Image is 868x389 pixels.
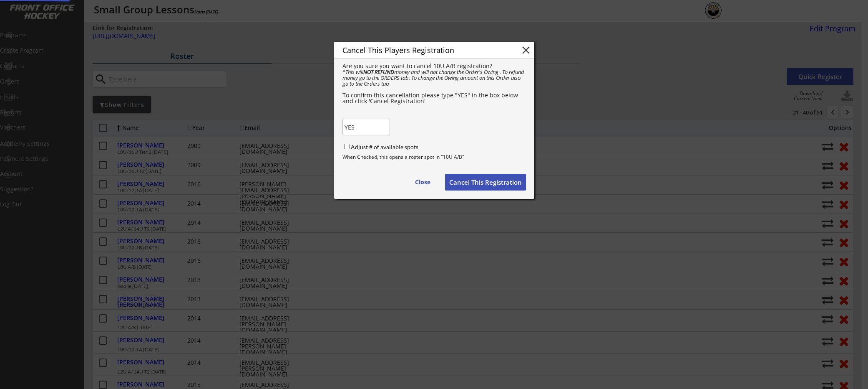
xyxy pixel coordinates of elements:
[405,174,440,191] button: Close
[351,143,418,150] label: Adjust # of available spots
[342,46,507,54] div: Cancel This Players Registration
[342,63,526,104] div: Are you sure you want to cancel 10U A/B registration? To confirm this cancellation please type "Y...
[342,155,526,160] div: When Checked, this opens a roster spot in "10U A/B"
[445,174,526,191] button: Cancel This Registration
[363,68,394,76] strong: NOT REFUND
[520,44,532,56] button: close
[342,68,526,87] em: *This will money and will not change the Order's Owing . To refund money go to the ORDERS tab. To...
